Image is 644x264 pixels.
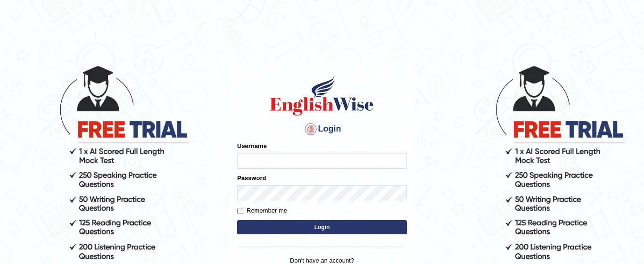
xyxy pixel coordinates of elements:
input: Remember me [237,208,243,214]
label: Password [237,173,266,182]
button: Login [237,220,407,234]
img: Logo of English Wise sign in for intelligent practice with AI [268,74,376,117]
label: Remember me [237,206,287,215]
h4: Login [237,122,407,137]
label: Username [237,141,267,150]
